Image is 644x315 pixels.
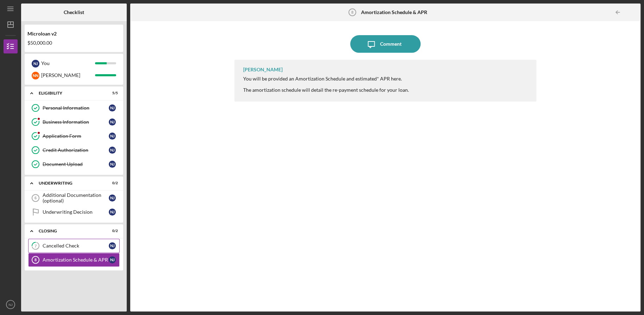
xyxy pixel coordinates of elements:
tspan: 6 [34,196,37,200]
button: NJ [4,297,18,311]
div: Application Form [43,133,109,139]
div: Business Information [43,119,109,125]
div: [PERSON_NAME] [243,67,283,72]
div: N J [109,118,116,126]
div: Personal Information [43,105,109,111]
div: 5 / 5 [105,91,118,95]
tspan: 8 [34,258,37,262]
div: Document Upload [43,161,109,167]
div: N J [32,60,39,67]
tspan: 8 [351,10,353,14]
div: 0 / 2 [105,229,118,233]
div: Eligibility [39,91,100,95]
div: You [41,57,95,69]
a: 8Amortization Schedule & APRNJ [28,253,120,267]
div: Credit Authorization [43,147,109,153]
b: Checklist [64,9,84,15]
div: N N [32,72,39,79]
div: N J [109,133,116,140]
a: Business InformationNJ [28,115,120,129]
a: Personal InformationNJ [28,101,120,115]
text: NJ [8,303,13,307]
a: 6Additional Documentation (optional)NJ [28,191,120,205]
div: N J [109,208,116,216]
div: Microloan v2 [27,31,120,37]
div: Underwriting [39,181,100,185]
div: N J [109,256,116,263]
a: Document UploadNJ [28,157,120,171]
a: Credit AuthorizationNJ [28,143,120,157]
div: You will be provided an Amortization Schedule and estimated* APR here. [243,76,409,82]
button: Comment [350,35,421,53]
div: Comment [380,35,402,53]
div: N J [109,194,116,201]
div: Underwriting Decision [43,209,109,215]
div: The amortization schedule will detail the re-payment schedule for your loan. [243,87,409,93]
div: N J [109,104,116,111]
div: [PERSON_NAME] [41,69,95,81]
div: $50,000.00 [27,40,120,46]
div: N J [109,161,116,168]
a: Underwriting DecisionNJ [28,205,120,219]
a: 7Cancelled CheckNJ [28,239,120,253]
a: Application FormNJ [28,129,120,143]
div: Additional Documentation (optional) [43,192,109,204]
div: Amortization Schedule & APR [43,257,109,263]
b: Amortization Schedule & APR [361,9,427,15]
div: N J [109,147,116,154]
div: N J [109,242,116,249]
div: Closing [39,229,100,233]
div: 0 / 2 [105,181,118,185]
div: Cancelled Check [43,243,109,249]
tspan: 7 [34,244,37,248]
